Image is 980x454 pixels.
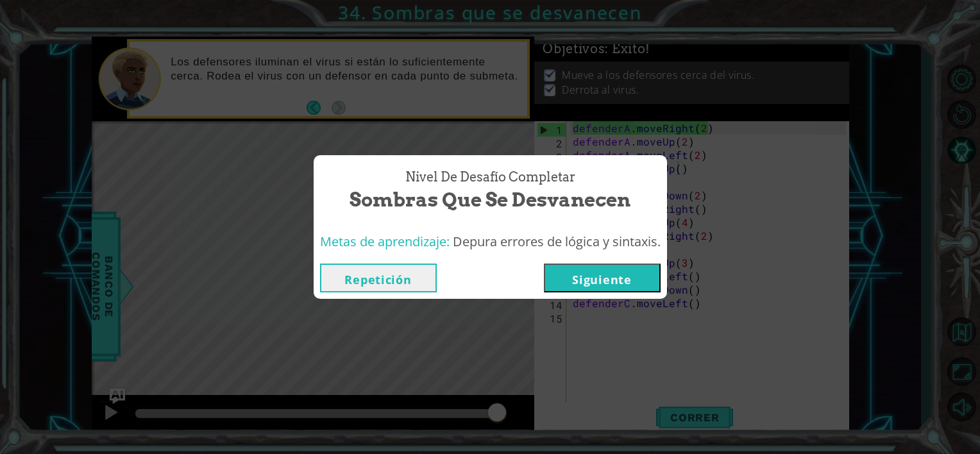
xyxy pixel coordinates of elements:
span: Nivel de desafío Completar [405,168,575,187]
span: Metas de aprendizaje: [320,233,450,250]
span: Sombras que se desvanecen [350,186,630,214]
button: Repetición [320,264,437,292]
button: Siguiente [544,264,661,292]
span: Depura errores de lógica y sintaxis. [453,233,661,250]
